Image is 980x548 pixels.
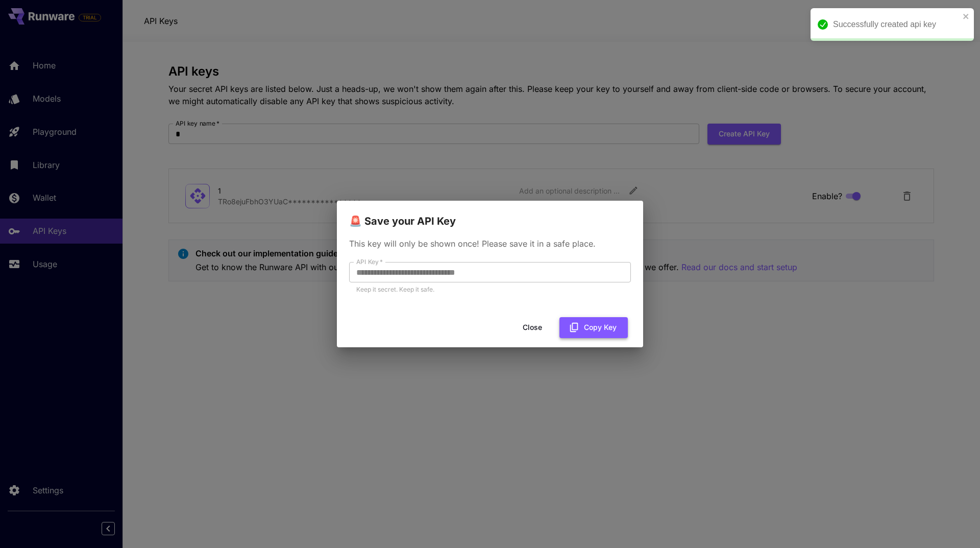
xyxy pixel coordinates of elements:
button: Copy Key [559,317,628,338]
button: close [963,12,970,20]
h2: 🚨 Save your API Key [337,201,643,229]
button: Close [509,317,555,338]
p: This key will only be shown once! Please save it in a safe place. [349,237,631,250]
div: Successfully created api key [833,18,960,31]
label: API Key [356,257,383,266]
p: Keep it secret. Keep it safe. [356,284,624,295]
